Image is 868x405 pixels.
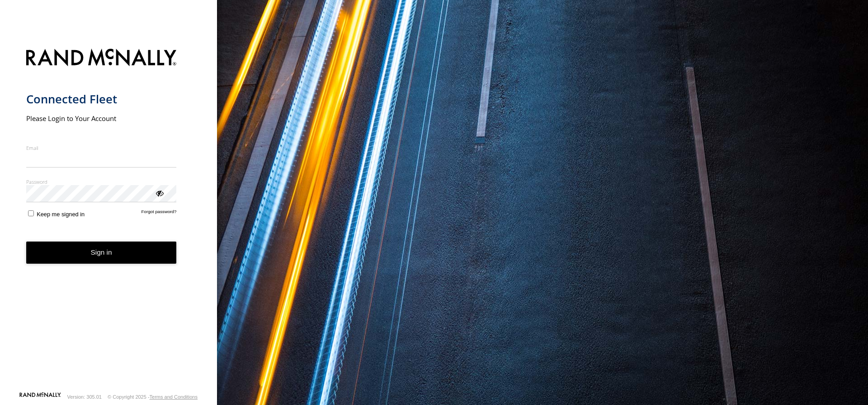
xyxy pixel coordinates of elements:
a: Forgot password? [142,209,177,218]
label: Email [26,144,177,151]
label: Password [26,178,177,185]
span: Keep me signed in [37,211,85,218]
div: © Copyright 2025 - [108,394,198,400]
div: Version: 305.01 [67,394,102,400]
a: Visit our Website [19,392,61,401]
h1: Connected Fleet [26,92,177,107]
img: Rand McNally [26,47,177,70]
form: main [26,43,191,391]
input: Keep me signed in [28,210,34,216]
h2: Please Login to Your Account [26,114,177,123]
div: ViewPassword [155,188,164,197]
a: Terms and Conditions [150,394,198,400]
button: Sign in [26,242,177,264]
